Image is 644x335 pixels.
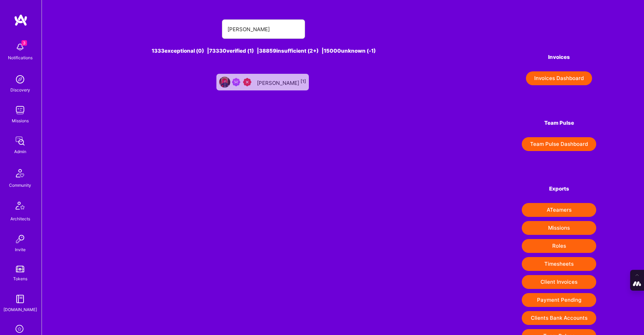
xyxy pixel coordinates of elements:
div: [PERSON_NAME] [257,78,306,87]
button: Roles [522,239,596,253]
img: Invite [13,232,27,246]
button: Client Invoices [522,275,596,289]
div: Tokens [13,275,27,282]
button: Invoices Dashboard [526,71,592,85]
img: Community [12,165,28,182]
img: admin teamwork [13,134,27,148]
img: Unqualified [243,78,251,86]
img: logo [14,14,28,26]
img: Architects [12,199,28,215]
a: Invoices Dashboard [522,71,596,85]
div: Missions [12,117,29,124]
div: 1333 exceptional (0) | 73330 verified (1) | 38859 insufficient (2+) | 15000 unknown (-1) [90,47,438,54]
button: ATeamers [522,203,596,217]
img: Been on Mission [232,78,240,86]
img: tokens [16,266,24,272]
div: Admin [14,148,26,155]
span: 3 [21,40,27,46]
div: Notifications [8,54,33,61]
div: Architects [10,215,30,222]
img: discovery [13,72,27,86]
button: Team Pulse Dashboard [522,137,596,151]
div: Community [9,182,31,189]
div: [DOMAIN_NAME] [3,306,37,313]
button: Clients Bank Accounts [522,311,596,325]
div: Discovery [10,86,30,94]
img: guide book [13,292,27,306]
img: User Avatar [219,77,230,88]
button: Missions [522,221,596,235]
h4: Invoices [522,54,596,60]
sup: [1] [301,79,306,84]
h4: Team Pulse [522,120,596,126]
img: teamwork [13,103,27,117]
input: Search for an A-Teamer [227,20,299,38]
img: bell [13,40,27,54]
div: Invite [15,246,26,253]
a: User AvatarBeen on MissionUnqualified[PERSON_NAME][1] [214,71,312,93]
button: Payment Pending [522,293,596,307]
h4: Exports [522,186,596,192]
button: Timesheets [522,257,596,271]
